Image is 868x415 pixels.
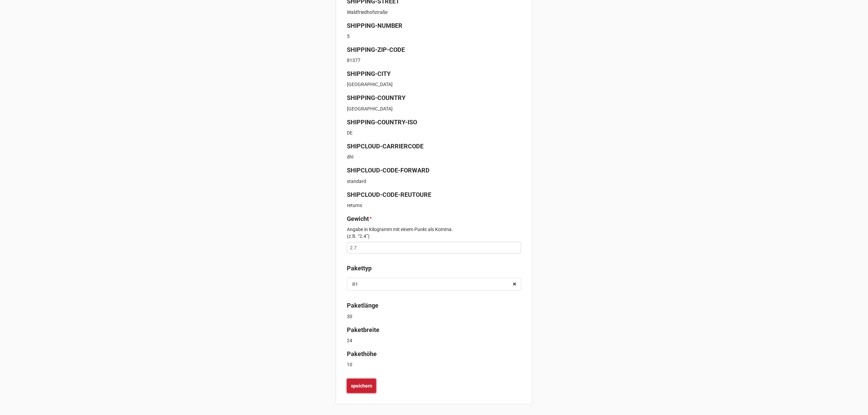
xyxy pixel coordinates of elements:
b: speichern [351,382,372,390]
b: SHIPPING-CITY [347,70,391,77]
div: R1 [352,282,358,287]
b: Paketbreite [347,326,379,333]
p: DE [347,129,521,136]
p: [GEOGRAPHIC_DATA] [347,105,521,112]
p: 30 [347,313,521,320]
b: Pakethöhe [347,350,377,357]
p: [GEOGRAPHIC_DATA] [347,81,521,88]
label: Pakettyp [347,264,372,273]
label: Gewicht [347,214,369,224]
b: SHIPPING-ZIP-CODE [347,46,405,53]
p: standard [347,178,521,185]
b: SHIPCLOUD-CARRIERCODE [347,143,423,150]
b: SHIPCLOUD-CODE-FORWARD [347,167,430,174]
p: 10 [347,361,521,368]
p: Angabe in Kilogramm mit einem Punkt als Komma. (z.B. “2.4”) [347,226,521,240]
b: SHIPPING-COUNTRY [347,94,406,101]
p: returns [347,202,521,209]
button: speichern [347,379,376,393]
p: dhl [347,153,521,160]
b: SHIPCLOUD-CODE-REUTOURE [347,191,431,198]
p: 81377 [347,57,521,64]
b: Paketlänge [347,302,378,309]
b: SHIPPING-NUMBER [347,22,402,29]
b: SHIPPING-COUNTRY-ISO [347,119,417,126]
p: 5 [347,33,521,40]
p: 24 [347,337,521,344]
p: Waldfriedhofstraße [347,9,521,16]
